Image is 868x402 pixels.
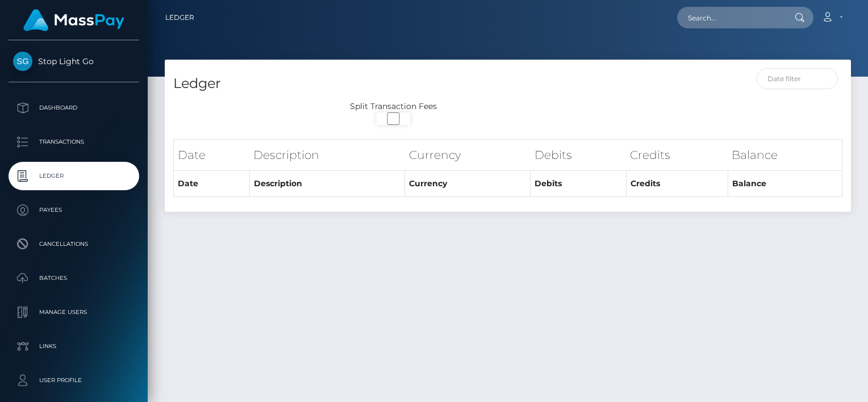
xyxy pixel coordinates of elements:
[249,139,405,170] th: Description
[677,7,784,28] input: Search...
[174,171,250,197] th: Date
[405,139,531,170] th: Currency
[13,99,135,116] p: Dashboard
[9,366,139,395] a: User Profile
[165,101,622,112] div: Split Transaction Fees
[728,139,842,170] th: Balance
[13,202,135,219] p: Payees
[9,94,139,122] a: Dashboard
[9,56,139,66] span: Stop Light Go
[13,304,135,321] p: Manage Users
[9,230,139,258] a: Cancellations
[728,171,842,197] th: Balance
[9,128,139,156] a: Transactions
[531,139,626,170] th: Debits
[174,139,250,170] th: Date
[531,171,626,197] th: Debits
[757,68,838,89] input: Date filter
[13,338,135,355] p: Links
[9,298,139,326] a: Manage Users
[13,372,135,389] p: User Profile
[165,6,194,30] a: Ledger
[13,133,135,150] p: Transactions
[9,162,139,190] a: Ledger
[9,196,139,224] a: Payees
[249,171,405,197] th: Description
[13,167,135,185] p: Ledger
[9,264,139,292] a: Batches
[626,139,728,170] th: Credits
[13,270,135,287] p: Batches
[23,9,124,31] img: MassPay Logo
[13,236,135,253] p: Cancellations
[173,74,328,94] h4: Ledger
[9,332,139,361] a: Links
[13,52,32,71] img: Stop Light Go
[405,171,531,197] th: Currency
[626,171,728,197] th: Credits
